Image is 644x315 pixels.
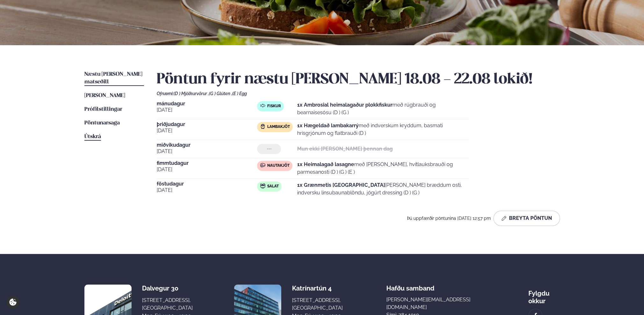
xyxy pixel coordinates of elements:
[267,163,289,168] span: Nautakjöt
[528,284,560,305] div: Fylgdu okkur
[157,186,257,194] span: [DATE]
[260,103,265,108] img: fish.svg
[157,148,257,155] span: [DATE]
[297,102,392,108] strong: 1x Ambrosial heimalagaður plokkfiskur
[157,91,560,96] div: Ofnæmi:
[157,181,257,186] span: föstudagur
[157,106,257,114] span: [DATE]
[157,143,257,148] span: miðvikudagur
[232,91,247,96] span: (E ) Egg
[267,146,271,151] span: ---
[84,71,144,86] a: Næstu [PERSON_NAME] matseðill
[174,91,209,96] span: (D ) Mjólkurvörur ,
[267,104,281,109] span: Fiskur
[6,296,19,309] a: Cookie settings
[386,296,485,311] a: [PERSON_NAME][EMAIL_ADDRESS][DOMAIN_NAME]
[493,211,560,226] button: Breyta Pöntun
[84,72,142,85] span: Næstu [PERSON_NAME] matseðill
[142,297,193,312] div: [STREET_ADDRESS], [GEOGRAPHIC_DATA]
[297,101,469,116] p: með rúgbrauði og bearnaisesósu (D ) (G )
[297,122,358,129] strong: 1x Hægeldað lambakarrý
[84,120,120,126] span: Pöntunarsaga
[84,107,122,112] span: Prófílstillingar
[297,161,354,167] strong: 1x Heimalagað lasagne
[84,92,125,100] a: [PERSON_NAME]
[209,91,232,96] span: (G ) Glúten ,
[157,122,257,127] span: þriðjudagur
[297,122,469,137] p: með indverskum kryddum, basmati hrísgrjónum og flatbrauði (D )
[297,181,469,197] p: [PERSON_NAME] bræddum osti, indversku linsubaunablöndu, jógúrt dressing (D ) (G )
[84,119,120,127] a: Pöntunarsaga
[292,297,343,312] div: [STREET_ADDRESS], [GEOGRAPHIC_DATA]
[260,183,265,188] img: salad.svg
[260,124,265,129] img: Lamb.svg
[267,124,290,129] span: Lambakjöt
[292,284,343,292] div: Katrínartún 4
[84,133,101,141] a: Útskrá
[157,161,257,166] span: fimmtudagur
[157,101,257,106] span: mánudagur
[407,216,491,221] span: Þú uppfærðir pöntunina [DATE] 12:57 pm
[297,146,392,152] strong: Mun ekki [PERSON_NAME] þennan dag
[267,184,278,189] span: Salat
[157,166,257,173] span: [DATE]
[157,127,257,135] span: [DATE]
[260,163,265,168] img: beef.svg
[84,106,122,113] a: Prófílstillingar
[157,71,560,88] h2: Pöntun fyrir næstu [PERSON_NAME] 18.08 - 22.08 lokið!
[84,93,125,98] span: [PERSON_NAME]
[297,182,385,188] strong: 1x Grænmetis [GEOGRAPHIC_DATA]
[297,161,469,176] p: með [PERSON_NAME], hvítlauksbrauði og parmesanosti (D ) (G ) (E )
[142,284,193,292] div: Dalvegur 30
[386,279,434,292] span: Hafðu samband
[84,134,101,139] span: Útskrá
